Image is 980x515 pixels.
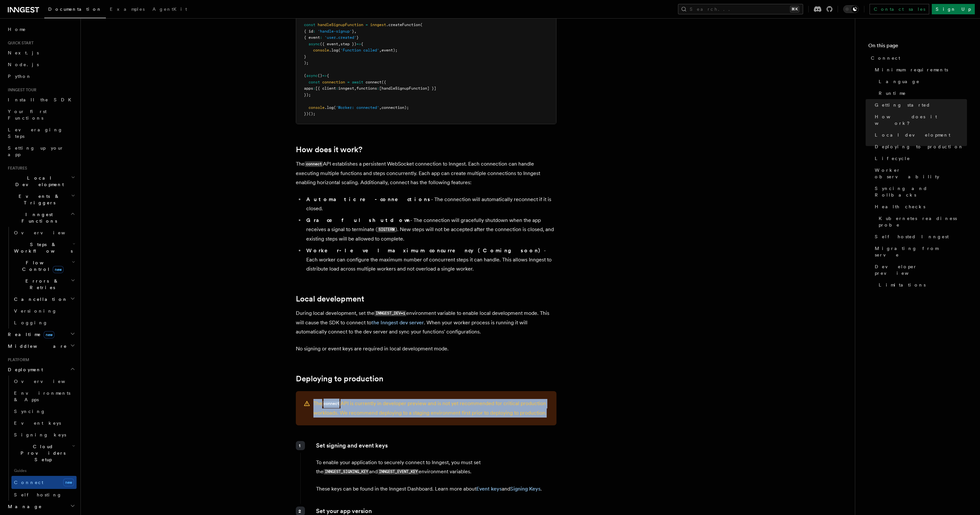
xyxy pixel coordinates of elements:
span: new [63,478,74,486]
span: 'handle-signup' [318,29,352,34]
span: How does it work? [875,113,967,126]
span: AgentKit [152,7,187,12]
a: How does it work? [872,111,967,129]
span: Setting up your app [8,145,64,157]
span: Cloud Providers Setup [11,443,72,463]
span: Quick start [5,40,34,46]
strong: Graceful shutdown [306,217,410,223]
span: Environments & Apps [14,390,70,402]
span: Realtime [5,331,54,338]
span: new [44,331,54,338]
span: Install the SDK [8,97,75,102]
a: Overview [11,227,77,239]
span: } [352,29,354,34]
span: Runtime [879,90,906,96]
span: Local Development [5,175,71,188]
span: Guides [11,465,77,476]
div: Inngest Functions [5,227,77,329]
span: Minimum requirements [875,66,948,73]
a: Event keys [476,486,502,492]
span: Features [5,166,27,171]
span: Worker observability [875,167,967,180]
span: connection [322,80,345,84]
a: Next.js [5,47,77,59]
span: ( [304,73,306,78]
a: the Inngest dev server [371,319,424,326]
span: Inngest tour [5,87,36,93]
span: ( [420,22,423,27]
a: Getting started [872,99,967,111]
span: })(); [304,111,315,116]
span: connect [366,80,382,84]
span: ); [304,61,309,65]
span: Connect [871,55,900,61]
a: Worker observability [872,164,967,183]
span: = [366,22,368,27]
span: apps [304,86,313,91]
a: Overview [11,375,77,387]
a: Sign Up [932,4,975,14]
span: } [304,54,306,59]
span: Self hosting [14,492,62,497]
span: => [322,73,327,78]
button: Realtimenew [5,329,77,340]
a: Limitations [876,279,967,291]
span: : [313,29,315,34]
span: [{ client [315,86,336,91]
code: INNGEST_EVENT_KEY [378,469,419,475]
span: const [304,22,315,27]
li: - The connection will automatically reconnect if it is closed. [304,195,556,213]
span: inngest [370,22,386,27]
a: Signing Keys [510,486,540,492]
button: Manage [5,501,77,512]
a: Migrating from serve [872,243,967,261]
span: const [309,80,320,84]
span: Documentation [48,7,102,12]
span: Node.js [8,62,39,67]
span: , [379,48,382,52]
span: [handleSignupFunction] }] [379,86,436,91]
span: Home [8,26,26,33]
a: Self hosting [11,489,77,501]
span: , [338,42,340,46]
a: Setting up your app [5,142,77,160]
span: Local development [875,132,950,138]
code: INNGEST_SIGNING_KEY [324,469,369,475]
span: }); [304,93,311,97]
a: Install the SDK [5,94,77,106]
span: , [354,86,356,91]
button: Cancellation [11,293,77,305]
button: Flow Controlnew [11,257,77,275]
span: Limitations [879,282,926,288]
a: Syncing and Rollbacks [872,183,967,201]
span: Deploying to production [875,143,964,150]
button: Events & Triggers [5,190,77,209]
span: .createFunction [386,22,420,27]
div: 1 [296,441,305,450]
a: AgentKit [149,2,191,18]
span: await [352,80,363,84]
span: .log [324,105,334,110]
button: Inngest Functions [5,209,77,227]
p: Set signing and event keys [316,441,556,450]
strong: Automatic re-connections [306,196,431,202]
button: Errors & Retries [11,275,77,293]
button: Cloud Providers Setup [11,441,77,465]
code: connect [305,161,323,167]
span: new [53,266,64,273]
div: Deployment [5,375,77,501]
span: Overview [14,230,81,235]
button: Local Development [5,172,77,190]
span: : [336,86,338,91]
span: Examples [110,7,145,12]
span: Events & Triggers [5,193,71,206]
button: Middleware [5,340,77,352]
a: Connectnew [11,476,77,489]
a: Examples [106,2,149,18]
span: Deployment [5,366,43,373]
a: Connect [868,52,967,64]
a: Lifecycle [872,153,967,164]
span: { [361,42,363,46]
strong: Worker-level maximum concurrency (Coming soon) [306,247,544,254]
p: To enable your application to securely connect to Inngest, you must set the and environment varia... [316,458,556,477]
